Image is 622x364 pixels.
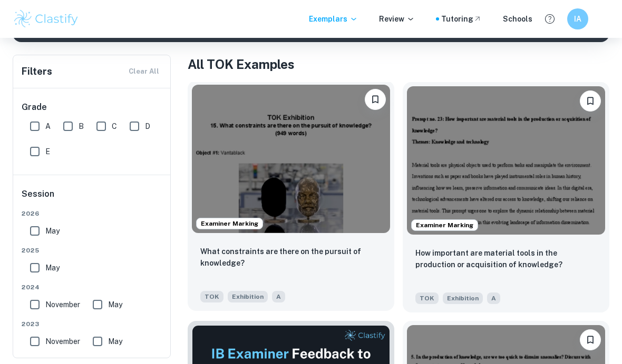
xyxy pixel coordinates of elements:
h6: Grade [22,101,163,114]
span: May [108,336,122,347]
span: Exhibition [228,291,268,302]
span: C [112,120,117,132]
span: Examiner Marking [197,219,263,228]
a: Schools [503,13,532,25]
button: IA [567,8,588,29]
span: May [45,262,60,274]
span: Exhibition [443,292,483,304]
span: A [272,291,285,302]
p: How important are material tools in the production or acquisition of knowledge? [415,247,597,270]
h1: All TOK Examples [188,55,609,74]
a: Examiner MarkingBookmarkWhat constraints are there on the pursuit of knowledge?TOKExhibitionA [188,82,394,312]
a: Examiner MarkingBookmarkHow important are material tools in the production or acquisition of know... [403,82,609,312]
h6: IA [572,13,584,25]
button: Help and Feedback [541,10,559,28]
h6: Session [22,188,163,209]
span: B [79,120,84,132]
h6: Filters [22,64,52,79]
span: November [45,336,80,347]
img: TOK Exhibition example thumbnail: What constraints are there on the pursui [192,85,390,233]
span: E [45,146,50,157]
button: Bookmark [365,89,386,110]
span: A [45,120,51,132]
span: May [45,225,60,237]
span: TOK [200,291,223,302]
span: A [487,292,500,304]
span: D [145,120,150,132]
span: May [108,299,122,310]
img: TOK Exhibition example thumbnail: How important are material tools in the [407,86,605,235]
button: Bookmark [580,329,601,350]
button: Bookmark [580,90,601,112]
span: TOK [415,292,439,304]
span: Examiner Marking [412,220,478,230]
a: Tutoring [441,13,482,25]
p: Exemplars [309,13,358,25]
span: November [45,299,80,310]
span: 2023 [22,319,163,329]
span: 2026 [22,209,163,218]
img: Clastify logo [13,8,80,29]
span: 2024 [22,282,163,292]
p: Review [379,13,415,25]
p: What constraints are there on the pursuit of knowledge? [200,246,382,269]
span: 2025 [22,246,163,255]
